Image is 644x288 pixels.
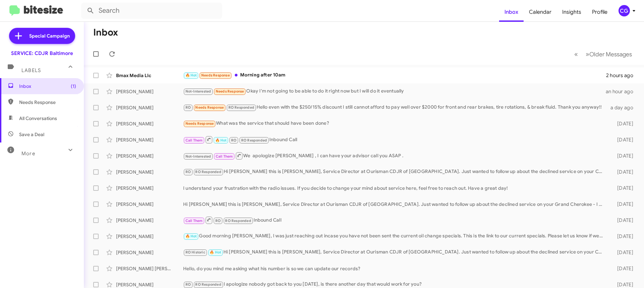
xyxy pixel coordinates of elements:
span: Save a Deal [19,131,44,138]
span: 🔥 Hot [215,138,227,142]
button: CG [613,5,637,16]
button: Next [582,47,636,61]
span: RO [185,105,191,110]
button: Previous [570,47,582,61]
div: [DATE] [606,249,639,256]
input: Search [81,3,222,19]
div: [DATE] [606,201,639,208]
span: Call Them [185,138,203,142]
div: Inbound Call [183,135,606,144]
div: What was the service that should have been done? [183,120,606,127]
span: Labels [21,67,41,73]
span: 🔥 Hot [185,73,197,77]
span: Needs Response [216,89,244,94]
span: RO [215,219,221,223]
div: Good morning [PERSON_NAME], I was just reaching out incase you have not been sent the current oil... [183,232,606,240]
span: Needs Response [201,73,230,77]
div: Okay I'm not going to be able to do it right now but I will do it eventually [183,88,606,95]
span: Not-Interested [185,154,211,159]
span: RO [231,138,236,142]
span: RO [185,170,191,174]
div: [PERSON_NAME] [116,185,183,191]
span: 🔥 Hot [210,250,221,254]
div: [PERSON_NAME] [116,104,183,111]
div: an hour ago [606,88,639,95]
div: [PERSON_NAME] [116,136,183,143]
span: RO Responded [241,138,267,142]
div: [PERSON_NAME] [116,153,183,159]
span: » [586,50,589,58]
span: RO Responded [195,170,221,174]
div: [PERSON_NAME] [116,249,183,256]
span: Needs Response [19,99,76,106]
a: Special Campaign [9,28,75,44]
div: Bmax Media Llc [116,72,183,79]
h1: Inbox [93,27,118,38]
a: Insights [557,2,587,22]
a: Calendar [524,2,557,22]
div: 2 hours ago [606,72,639,79]
span: RO Responded [195,282,221,287]
div: CG [619,5,630,16]
span: 🔥 Hot [185,234,197,238]
span: « [574,50,578,58]
span: Call Them [216,154,233,159]
div: [PERSON_NAME] [PERSON_NAME] [116,265,183,272]
div: Hello even with the $250/15% discount I still cannot afford to pay well over $2000 for front and ... [183,104,606,111]
div: a day ago [606,104,639,111]
div: [PERSON_NAME] [116,233,183,240]
div: Hi [PERSON_NAME] this is [PERSON_NAME], Service Director at Ourisman CDJR of [GEOGRAPHIC_DATA]. J... [183,201,606,208]
div: We apologize [PERSON_NAME] , I can have your advisor call you ASAP . [183,152,606,160]
div: [PERSON_NAME] [116,281,183,288]
span: Needs Response [185,121,214,126]
span: More [21,151,35,157]
div: [DATE] [606,185,639,191]
div: Hi [PERSON_NAME] this is [PERSON_NAME], Service Director at Ourisman CDJR of [GEOGRAPHIC_DATA]. J... [183,248,606,256]
div: [PERSON_NAME] [116,88,183,95]
div: [DATE] [606,120,639,127]
span: All Conversations [19,115,57,122]
div: [DATE] [606,233,639,240]
span: Inbox [19,83,76,90]
div: [DATE] [606,153,639,159]
span: RO Responded [225,219,251,223]
span: Call Them [185,219,203,223]
div: [DATE] [606,136,639,143]
div: [PERSON_NAME] [116,217,183,224]
div: [DATE] [606,265,639,272]
div: [DATE] [606,281,639,288]
div: [PERSON_NAME] [116,120,183,127]
div: SERVICE: CDJR Baltimore [11,50,73,57]
span: RO [185,282,191,287]
span: Not-Interested [185,89,211,94]
span: Older Messages [589,51,632,58]
div: [DATE] [606,169,639,175]
div: Morning after 10am [183,71,606,79]
span: Needs Response [195,105,224,110]
div: [PERSON_NAME] [116,201,183,208]
div: Inbound Call [183,216,606,224]
a: Inbox [499,2,524,22]
div: Hi [PERSON_NAME] this is [PERSON_NAME], Service Director at Ourisman CDJR of [GEOGRAPHIC_DATA]. J... [183,168,606,176]
span: RO Responded [228,105,254,110]
span: (1) [71,83,76,90]
a: Profile [587,2,613,22]
div: [PERSON_NAME] [116,169,183,175]
div: I understand your frustration with the radio issues. If you decide to change your mind about serv... [183,185,606,191]
nav: Page navigation example [571,47,636,61]
span: RO Historic [185,250,205,254]
div: [DATE] [606,217,639,224]
div: Hello, do you mind me asking what his number is so we can update our records? [183,265,606,272]
span: Special Campaign [29,33,70,39]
